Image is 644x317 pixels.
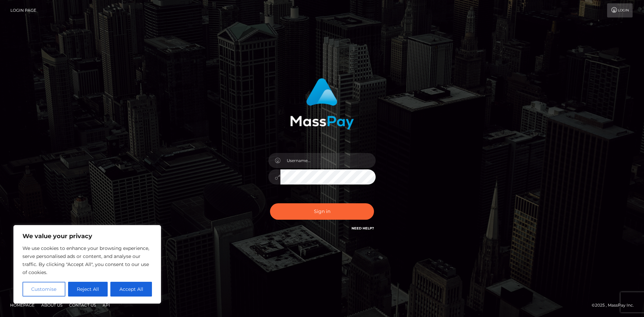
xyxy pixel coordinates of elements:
[7,300,37,310] a: Homepage
[39,300,65,310] a: About Us
[68,282,108,297] button: Reject All
[280,153,376,168] input: Username...
[270,203,374,220] button: Sign in
[100,300,113,310] a: API
[13,225,161,304] div: We value your privacy
[290,78,354,129] img: MassPay Login
[22,232,152,240] p: We value your privacy
[22,282,65,297] button: Customise
[352,226,374,230] a: Need Help?
[110,282,152,297] button: Accept All
[592,302,639,309] div: © 2025 , MassPay Inc.
[66,300,99,310] a: Contact Us
[607,3,633,17] a: Login
[22,244,152,276] p: We use cookies to enhance your browsing experience, serve personalised ads or content, and analys...
[10,3,36,17] a: Login Page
